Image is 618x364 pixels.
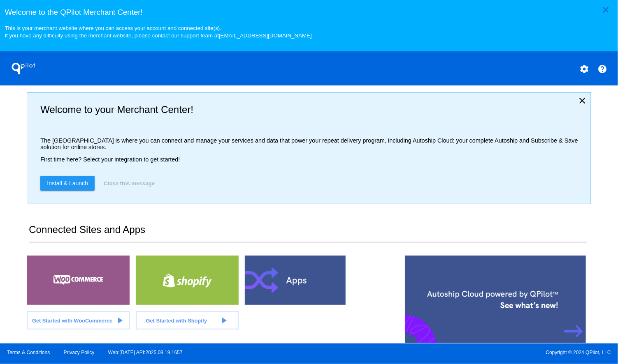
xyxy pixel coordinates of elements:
[136,311,239,329] a: Get Started with Shopify
[7,60,40,77] h1: QPilot
[5,8,613,17] h3: Welcome to the QPilot Merchant Center!
[40,176,95,191] a: Install & Launch
[115,316,125,325] mat-icon: play_arrow
[27,311,130,329] a: Get Started with WooCommerce
[40,104,584,115] h2: Welcome to your Merchant Center!
[47,180,88,187] span: Install & Launch
[146,318,207,324] span: Get Started with Shopify
[219,32,312,39] a: [EMAIL_ADDRESS][DOMAIN_NAME]
[578,96,588,106] mat-icon: close
[316,350,611,355] span: Copyright © 2024 QPilot, LLC
[40,156,584,163] p: First time here? Select your integration to get started!
[32,318,112,324] span: Get Started with WooCommerce
[579,64,589,74] mat-icon: settings
[64,350,95,355] a: Privacy Policy
[108,350,183,355] a: Web:[DATE] API:2025.08.19.1657
[219,316,229,325] mat-icon: play_arrow
[40,137,584,150] p: The [GEOGRAPHIC_DATA] is where you can connect and manage your services and data that power your ...
[101,176,157,191] button: Close this message
[29,224,587,242] h2: Connected Sites and Apps
[5,25,311,39] small: This is your merchant website where you can access your account and connected site(s). If you hav...
[598,64,608,74] mat-icon: help
[7,350,50,355] a: Terms & Conditions
[601,5,611,15] mat-icon: close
